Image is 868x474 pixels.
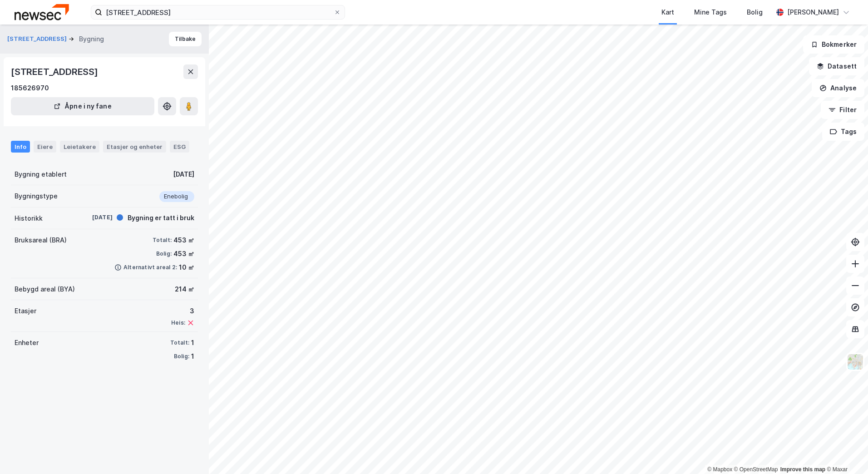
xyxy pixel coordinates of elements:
iframe: Chat Widget [823,430,868,474]
button: Datasett [809,57,864,75]
img: newsec-logo.f6e21ccffca1b3a03d2d.png [15,4,69,20]
div: Bebygd areal (BYA) [15,284,75,295]
div: 3 [171,306,194,316]
div: Etasjer [15,306,36,316]
a: Mapbox [707,466,732,473]
button: Analyse [812,79,864,97]
div: Eiere [34,141,56,153]
button: [STREET_ADDRESS] [7,35,69,44]
div: Etasjer og enheter [107,143,163,151]
div: ESG [170,141,189,153]
div: Bygning etablert [15,169,67,180]
div: Info [11,141,30,153]
button: Åpne i ny fane [11,97,154,115]
div: Kontrollprogram for chat [823,430,868,474]
div: 1 [191,337,194,348]
div: Bolig: [156,250,172,257]
button: Bokmerker [803,35,864,54]
div: 453 ㎡ [173,248,194,259]
img: Z [847,353,864,370]
button: Tags [822,123,864,141]
div: Heis: [171,319,185,326]
div: 1 [191,351,194,362]
div: Leietakere [60,141,99,153]
div: Bolig: [174,353,189,360]
div: Totalt: [153,237,172,244]
div: Bygning [79,34,104,44]
div: Bolig [747,7,763,18]
a: Improve this map [780,466,825,473]
div: [STREET_ADDRESS] [11,64,100,79]
a: OpenStreetMap [734,466,778,473]
div: Bruksareal (BRA) [15,235,67,246]
div: Bygningstype [15,191,58,202]
div: Mine Tags [694,7,727,18]
div: Totalt: [170,339,189,346]
button: Tilbake [169,32,202,46]
div: 10 ㎡ [179,262,194,273]
div: Enheter [15,337,39,348]
div: 214 ㎡ [175,284,194,295]
div: [PERSON_NAME] [787,7,839,18]
div: Kart [661,7,674,18]
div: Historikk [15,213,43,224]
div: Alternativt areal 2: [123,264,177,271]
button: Filter [821,101,864,119]
div: 453 ㎡ [173,235,194,246]
div: [DATE] [76,213,113,222]
div: Bygning er tatt i bruk [128,212,194,223]
div: 185626970 [11,83,49,94]
input: Søk på adresse, matrikkel, gårdeiere, leietakere eller personer [102,5,334,19]
div: [DATE] [173,169,194,180]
